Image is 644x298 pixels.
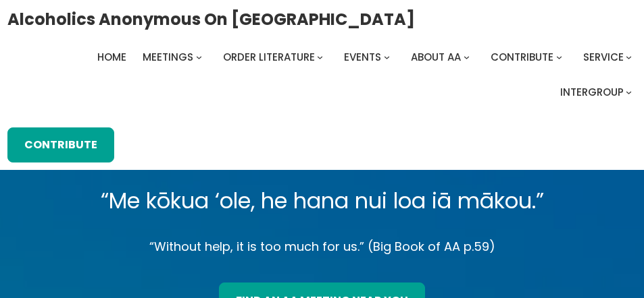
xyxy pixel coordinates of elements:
span: Order Literature [223,50,315,64]
span: Events [344,50,381,64]
button: Service submenu [626,54,632,60]
span: Meetings [143,50,193,64]
a: Meetings [143,48,193,67]
span: About AA [411,50,461,64]
p: “Without help, it is too much for us.” (Big Book of AA p.59) [32,236,612,258]
a: Contribute [491,48,553,67]
a: Alcoholics Anonymous on [GEOGRAPHIC_DATA] [7,5,415,34]
a: Intergroup [560,83,624,102]
a: Home [97,48,126,67]
button: About AA submenu [464,54,470,60]
button: Events submenu [384,54,390,60]
span: Intergroup [560,85,624,99]
button: Contribute submenu [556,54,562,60]
span: Service [583,50,624,64]
a: About AA [411,48,461,67]
a: Contribute [7,127,114,162]
span: Contribute [491,50,553,64]
button: Meetings submenu [196,54,202,60]
button: Intergroup submenu [626,89,632,95]
button: Order Literature submenu [317,54,323,60]
a: Events [344,48,381,67]
a: Service [583,48,624,67]
span: Home [97,50,126,64]
nav: Intergroup [7,48,637,102]
p: “Me kōkua ‘ole, he hana nui loa iā mākou.” [32,182,612,220]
